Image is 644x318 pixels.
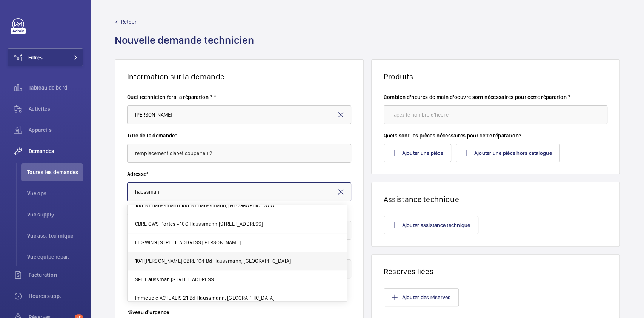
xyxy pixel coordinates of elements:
[135,294,274,302] span: Immeuble ACTUALIS 21 Bd Haussmann, [GEOGRAPHIC_DATA]
[127,93,351,101] label: Quel technicien fera la réparation ? *
[384,105,608,124] input: Tapez le nombre d'heure
[121,18,137,26] span: Retour
[127,182,351,201] input: Entrez l'adresse
[384,288,459,306] button: Ajouter des réserves
[27,232,83,239] span: Vue ass. technique
[127,170,351,178] label: Adresse*
[29,126,83,134] span: Appareils
[135,220,263,228] span: CBRE GWS Portes - 106 Haussmann [STREET_ADDRESS]
[29,147,83,155] span: Demandes
[27,211,83,218] span: Vue supply
[115,33,258,59] h1: Nouvelle demande technicien
[27,190,83,197] span: Vue ops
[29,292,83,300] span: Heures supp.
[384,72,608,81] h1: Produits
[384,144,451,162] button: Ajouter une pièce
[29,84,83,91] span: Tableau de bord
[135,239,241,246] span: LE SWING [STREET_ADDRESS][PERSON_NAME]
[29,271,83,279] span: Facturation
[127,72,351,81] h1: Information sur la demande
[456,144,560,162] button: Ajouter une pièce hors catalogue
[29,105,83,113] span: Activités
[384,267,608,276] h1: Réserves liées
[135,276,215,283] span: SFL Haussman [STREET_ADDRESS]
[384,216,478,234] button: Ajouter assistance technique
[8,48,83,66] button: Filtres
[127,132,351,139] label: Titre de la demande*
[135,202,275,209] span: 105 Bd Haussmann 105 Bd Haussmann, [GEOGRAPHIC_DATA]
[384,195,608,204] h1: Assistance technique
[135,257,291,265] span: 104 [PERSON_NAME] CBRE 104 Bd Haussmann, [GEOGRAPHIC_DATA]
[384,132,608,139] label: Quels sont les pièces nécessaires pour cette réparation?
[127,105,351,124] input: Sélectionner le technicien
[127,144,351,163] input: Tapez le titre de la demande
[27,168,83,176] span: Toutes les demandes
[127,309,351,316] label: Niveau d'urgence
[384,93,608,101] label: Combien d'heures de main d'oeuvre sont nécessaires pour cette réparation ?
[28,54,43,61] span: Filtres
[27,253,83,261] span: Vue équipe répar.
